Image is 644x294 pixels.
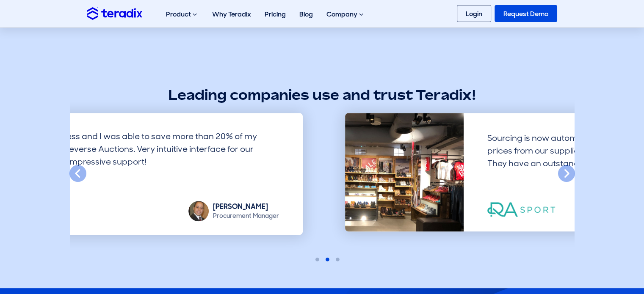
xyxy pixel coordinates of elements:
[188,201,209,221] img: Islam Abdel Maqsoud
[213,202,279,212] div: [PERSON_NAME]
[309,256,315,262] button: 1 of 3
[319,256,326,262] button: 2 of 3
[293,1,320,27] a: Blog
[329,256,336,262] button: 3 of 3
[213,212,279,220] div: Procurement Manager
[487,202,555,217] img: RA Sport
[457,5,491,22] a: Login
[495,5,557,22] a: Request Demo
[320,1,372,28] div: Company
[159,1,205,28] div: Product
[69,165,87,183] button: Previous
[258,1,293,27] a: Pricing
[588,238,632,282] iframe: Chatbot
[557,165,576,183] button: Next
[205,1,258,27] a: Why Teradix
[87,7,142,19] img: Teradix logo
[87,85,557,104] h2: Leading companies use and trust Teradix!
